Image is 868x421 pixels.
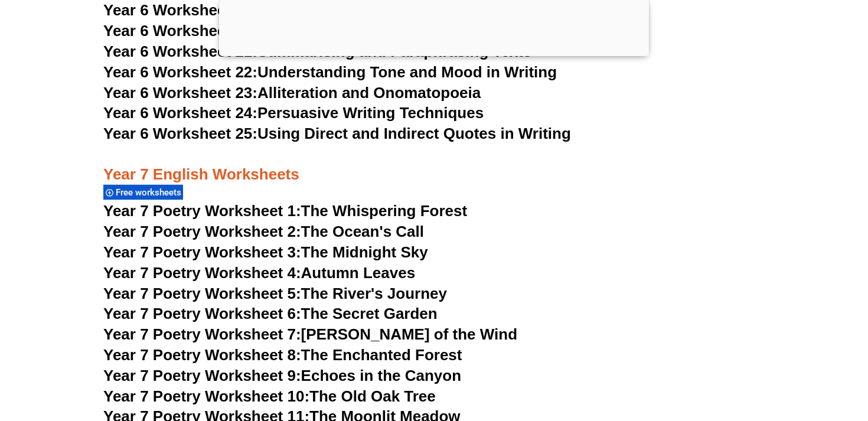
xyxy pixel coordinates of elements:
[103,43,257,60] span: Year 6 Worksheet 21:
[103,43,531,60] a: Year 6 Worksheet 21:Summarising and Paraphrasing Texts
[103,305,301,322] span: Year 7 Poetry Worksheet 6:
[116,187,185,198] span: Free worksheets
[103,125,257,142] span: Year 6 Worksheet 25:
[103,84,257,102] span: Year 6 Worksheet 23:
[665,288,868,421] iframe: Chat Widget
[103,387,436,405] a: Year 7 Poetry Worksheet 10:The Old Oak Tree
[103,243,428,261] a: Year 7 Poetry Worksheet 3:The Midnight Sky
[103,367,461,384] a: Year 7 Poetry Worksheet 9:Echoes in the Canyon
[103,346,301,364] span: Year 7 Poetry Worksheet 8:
[103,202,467,220] a: Year 7 Poetry Worksheet 1:The Whispering Forest
[103,63,257,81] span: Year 6 Worksheet 22:
[103,346,462,364] a: Year 7 Poetry Worksheet 8:The Enchanted Forest
[103,22,371,40] a: Year 6 Worksheet 20:Narrative Types
[103,223,301,240] span: Year 7 Poetry Worksheet 2:
[103,387,309,405] span: Year 7 Poetry Worksheet 10:
[103,367,301,384] span: Year 7 Poetry Worksheet 9:
[103,184,183,200] div: Free worksheets
[103,223,424,240] a: Year 7 Poetry Worksheet 2:The Ocean's Call
[103,264,301,282] span: Year 7 Poetry Worksheet 4:
[103,202,301,220] span: Year 7 Poetry Worksheet 1:
[103,63,557,81] a: Year 6 Worksheet 22:Understanding Tone and Mood in Writing
[103,285,447,302] a: Year 7 Poetry Worksheet 5:The River's Journey
[103,325,301,343] span: Year 7 Poetry Worksheet 7:
[103,305,438,322] a: Year 7 Poetry Worksheet 6:The Secret Garden
[103,1,257,19] span: Year 6 Worksheet 19:
[103,285,301,302] span: Year 7 Poetry Worksheet 5:
[103,243,301,261] span: Year 7 Poetry Worksheet 3:
[103,145,765,185] h3: Year 7 English Worksheets
[103,264,415,282] a: Year 7 Poetry Worksheet 4:Autumn Leaves
[103,325,517,343] a: Year 7 Poetry Worksheet 7:[PERSON_NAME] of the Wind
[103,84,481,102] a: Year 6 Worksheet 23:Alliteration and Onomatopoeia
[103,104,484,122] a: Year 6 Worksheet 24:Persuasive Writing Techniques
[103,104,257,122] span: Year 6 Worksheet 24:
[103,22,257,40] span: Year 6 Worksheet 20:
[103,1,461,19] a: Year 6 Worksheet 19:Formal and Informal Letters
[103,125,571,142] a: Year 6 Worksheet 25:Using Direct and Indirect Quotes in Writing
